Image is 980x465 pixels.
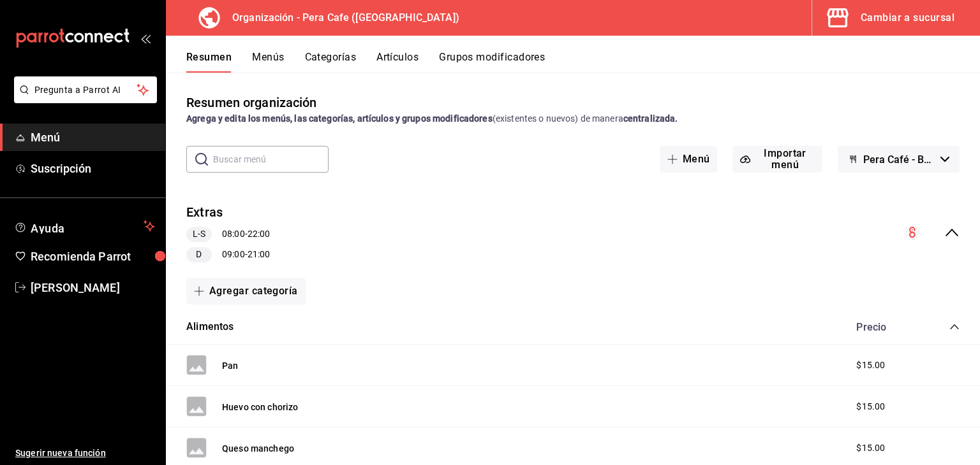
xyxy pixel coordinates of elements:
span: Sugerir nueva función [15,447,155,460]
div: collapse-menu-row [166,193,980,273]
div: 08:00 - 22:00 [186,227,270,242]
button: open_drawer_menu [140,33,151,43]
div: Resumen organización [186,93,317,112]
span: $15.00 [856,359,885,372]
button: Pera Café - Borrador [838,146,960,173]
button: Extras [186,203,223,222]
button: Artículos [376,51,419,73]
button: Importar menú [732,146,822,173]
span: Ayuda [31,218,138,234]
span: [PERSON_NAME] [31,279,155,296]
div: navigation tabs [186,51,980,73]
span: D [191,248,207,261]
span: Pera Café - Borrador [863,154,935,166]
button: Pregunta a Parrot AI [14,76,157,103]
span: L-S [188,227,211,241]
button: Grupos modificadores [439,51,545,73]
span: Recomienda Parrot [31,248,155,265]
div: 09:00 - 21:00 [186,247,270,262]
span: Suscripción [31,160,155,177]
a: Pregunta a Parrot AI [9,92,157,106]
button: Menú [660,146,718,173]
button: Resumen [186,51,232,73]
div: Precio [843,321,925,333]
input: Buscar menú [213,147,329,172]
span: Menú [31,129,155,146]
button: Menús [252,51,284,73]
button: Queso manchego [222,442,294,455]
span: Pregunta a Parrot AI [34,83,137,97]
div: Cambiar a sucursal [861,9,954,27]
div: (existentes o nuevos) de manera [186,112,960,125]
strong: Agrega y edita los menús, las categorías, artículos y grupos modificadores [186,113,493,124]
button: Huevo con chorizo [222,401,299,413]
button: collapse-category-row [949,322,960,332]
strong: centralizada. [623,113,678,124]
span: $15.00 [856,400,885,413]
span: $15.00 [856,441,885,455]
button: Categorías [305,51,357,73]
button: Alimentos [186,320,234,334]
button: Pan [222,359,238,372]
h3: Organización - Pera Cafe ([GEOGRAPHIC_DATA]) [222,10,459,25]
button: Agregar categoría [186,278,306,304]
